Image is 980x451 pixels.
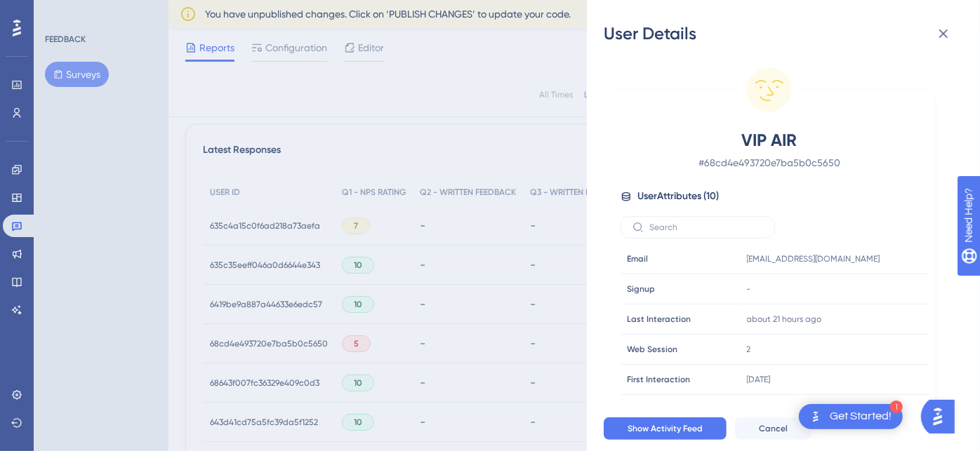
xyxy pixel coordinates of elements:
span: 2 [747,344,751,355]
div: 1 [890,400,903,413]
span: pt-BR [747,404,770,415]
span: Need Help? [33,4,88,20]
span: # 68cd4e493720e7ba5b0c5650 [646,154,893,171]
div: User Details [604,22,963,45]
span: Last Interaction [627,314,691,325]
img: launcher-image-alternative-text [807,408,824,425]
div: Get Started! [830,409,892,424]
time: [DATE] [747,375,771,384]
span: VIP AIR [646,129,893,152]
button: Cancel [735,417,812,440]
span: First Interaction [627,374,690,385]
span: [EMAIL_ADDRESS][DOMAIN_NAME] [747,253,880,264]
span: Signup [627,283,655,295]
input: Search [649,222,763,232]
span: User Attributes ( 10 ) [637,188,719,205]
span: Language [627,404,668,415]
div: Open Get Started! checklist, remaining modules: 1 [799,404,903,429]
time: about 21 hours ago [747,314,822,324]
span: Show Activity Feed [628,423,703,434]
span: Cancel [759,423,788,434]
button: Show Activity Feed [604,417,727,440]
span: Web Session [627,344,677,355]
span: Email [627,253,648,264]
iframe: UserGuiding AI Assistant Launcher [921,396,963,438]
span: - [747,283,751,295]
